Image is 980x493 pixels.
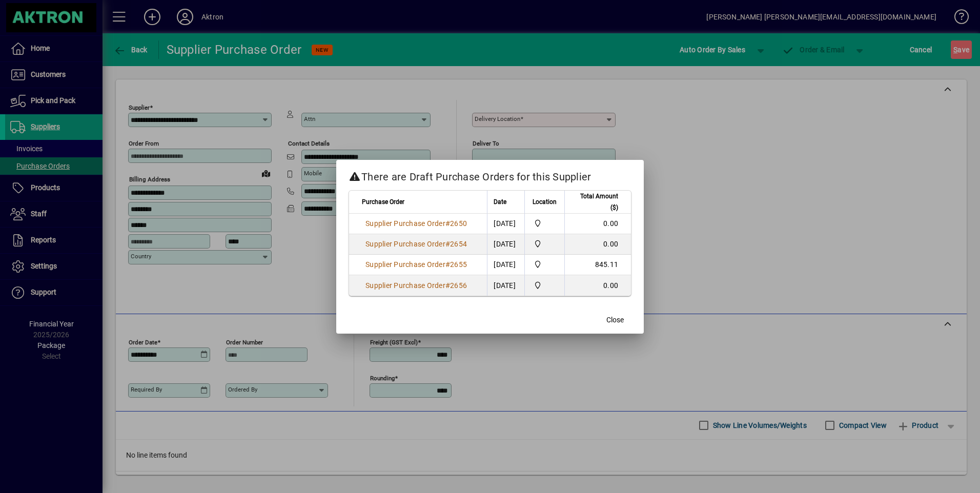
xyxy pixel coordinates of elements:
span: Supplier Purchase Order [365,281,445,290]
span: # [445,281,450,290]
span: Purchase Order [362,196,404,208]
td: [DATE] [487,255,524,275]
span: 2656 [450,281,467,290]
span: Supplier Purchase Order [365,260,445,269]
span: Central [531,218,558,229]
span: Close [606,315,624,325]
span: Location [533,196,557,208]
span: 2650 [450,219,467,228]
span: # [445,240,450,248]
span: Supplier Purchase Order [365,219,445,228]
span: Supplier Purchase Order [365,240,445,248]
h2: There are Draft Purchase Orders for this Supplier [336,160,644,190]
td: [DATE] [487,214,524,234]
span: Total Amount ($) [571,191,618,213]
span: Central [531,238,558,250]
td: 0.00 [564,275,631,296]
td: [DATE] [487,275,524,296]
button: Close [599,311,631,330]
a: Supplier Purchase Order#2654 [362,238,471,250]
a: Supplier Purchase Order#2650 [362,218,471,229]
td: 845.11 [564,255,631,275]
span: Date [494,196,506,208]
span: 2654 [450,240,467,248]
span: 2655 [450,260,467,269]
td: 0.00 [564,234,631,255]
span: # [445,260,450,269]
span: # [445,219,450,228]
span: Central [531,259,558,270]
td: 0.00 [564,214,631,234]
a: Supplier Purchase Order#2655 [362,259,471,270]
span: Central [531,280,558,291]
td: [DATE] [487,234,524,255]
a: Supplier Purchase Order#2656 [362,280,471,291]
